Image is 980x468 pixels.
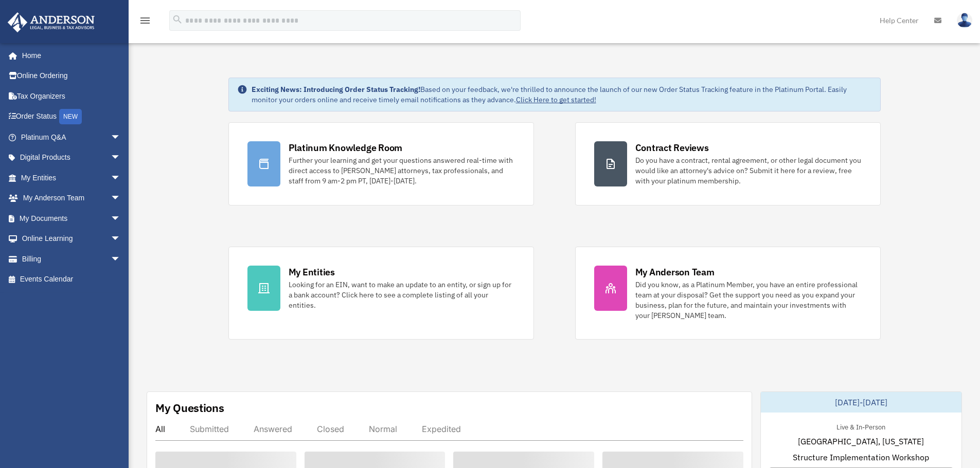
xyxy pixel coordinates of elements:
div: My Questions [155,400,224,416]
img: User Pic [957,13,972,28]
a: Tax Organizers [7,86,136,106]
span: arrow_drop_down [111,167,131,189]
a: My Entities Looking for an EIN, want to make an update to an entity, or sign up for a bank accoun... [228,247,534,340]
a: menu [139,18,151,27]
a: My Anderson Teamarrow_drop_down [7,188,136,209]
div: Expedited [422,424,461,434]
div: Closed [317,424,344,434]
div: [DATE]-[DATE] [761,392,961,413]
a: Click Here to get started! [516,95,596,104]
a: My Documentsarrow_drop_down [7,208,136,229]
a: Billingarrow_drop_down [7,249,136,269]
a: Events Calendar [7,269,136,290]
a: Platinum Q&Aarrow_drop_down [7,127,136,147]
div: Contract Reviews [635,141,709,154]
div: Looking for an EIN, want to make an update to an entity, or sign up for a bank account? Click her... [289,279,515,310]
a: Digital Productsarrow_drop_down [7,147,136,168]
div: Platinum Knowledge Room [289,141,403,154]
strong: Exciting News: Introducing Order Status Tracking! [252,85,420,94]
div: Normal [369,424,397,434]
a: Order StatusNEW [7,106,136,127]
span: arrow_drop_down [111,188,131,209]
div: My Anderson Team [635,266,715,278]
div: Do you have a contract, rental agreement, or other legal document you would like an attorney's ad... [635,155,862,186]
span: arrow_drop_down [111,208,131,229]
div: NEW [59,109,82,124]
span: Structure Implementation Workshop [793,451,929,463]
span: arrow_drop_down [111,147,131,169]
div: Submitted [190,424,229,434]
span: arrow_drop_down [111,229,131,250]
span: [GEOGRAPHIC_DATA], [US_STATE] [798,435,924,447]
a: My Anderson Team Did you know, as a Platinum Member, you have an entire professional team at your... [575,247,881,340]
div: My Entities [289,266,335,278]
a: Online Learningarrow_drop_down [7,229,136,249]
div: Answered [254,424,292,434]
div: Further your learning and get your questions answered real-time with direct access to [PERSON_NAM... [289,155,515,186]
div: Based on your feedback, we're thrilled to announce the launch of our new Order Status Tracking fe... [252,84,872,105]
a: Platinum Knowledge Room Further your learning and get your questions answered real-time with dire... [228,122,534,205]
i: menu [139,14,151,27]
span: arrow_drop_down [111,127,131,148]
a: My Entitiesarrow_drop_down [7,167,136,188]
img: Anderson Advisors Platinum Portal [5,12,98,32]
span: arrow_drop_down [111,249,131,270]
i: search [172,14,183,25]
div: All [155,424,165,434]
a: Home [7,45,131,66]
a: Online Ordering [7,66,136,86]
div: Did you know, as a Platinum Member, you have an entire professional team at your disposal? Get th... [635,279,862,321]
a: Contract Reviews Do you have a contract, rental agreement, or other legal document you would like... [575,122,881,205]
div: Live & In-Person [828,421,894,432]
